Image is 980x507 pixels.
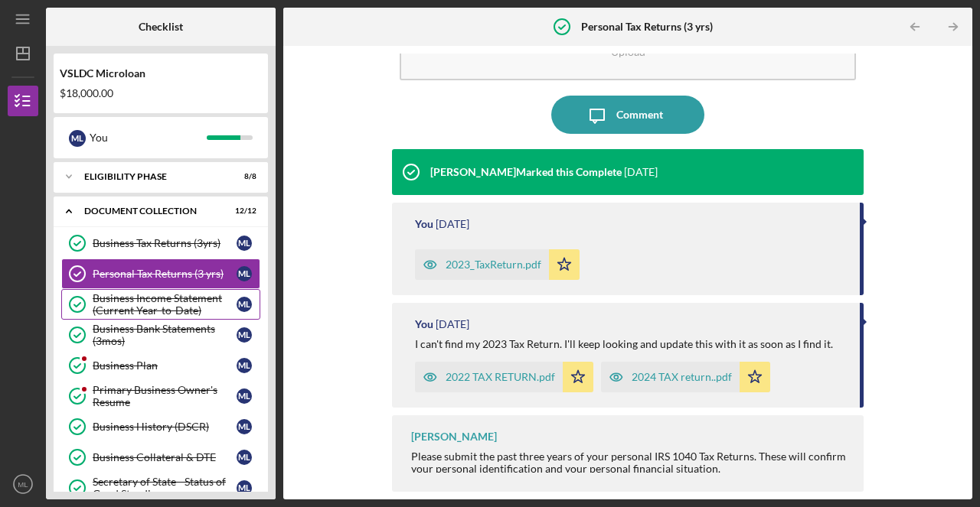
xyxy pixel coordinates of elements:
[237,419,252,434] div: M L
[61,228,260,258] a: Business Tax Returns (3yrs)ML
[237,358,252,373] div: M L
[411,431,497,443] div: [PERSON_NAME]
[93,359,237,372] div: Business Plan
[61,258,260,289] a: Personal Tax Returns (3 yrs)ML
[61,381,260,411] a: Primary Business Owner's ResumeML
[430,166,622,178] div: [PERSON_NAME] Marked this Complete
[229,206,256,216] div: 12 / 12
[18,480,28,489] text: ML
[616,96,663,134] div: Comment
[446,258,541,271] div: 2023_TaxReturn.pdf
[411,450,848,475] div: Please submit the past three years of your personal IRS 1040 Tax Returns. These will confirm your...
[84,206,218,216] div: Document Collection
[61,442,260,473] a: Business Collateral & DTEML
[415,318,433,330] div: You
[93,384,237,408] div: Primary Business Owner's Resume
[415,338,833,350] div: I can't find my 2023 Tax Return. I'll keep looking and update this with it as soon as I find it.
[415,249,580,280] button: 2023_TaxReturn.pdf
[436,218,469,230] time: 2025-05-12 00:30
[415,362,593,392] button: 2022 TAX RETURN.pdf
[237,388,252,404] div: M L
[237,297,252,312] div: M L
[61,350,260,381] a: Business PlanML
[237,327,252,343] div: M L
[61,411,260,442] a: Business History (DSCR)ML
[93,421,237,433] div: Business History (DSCR)
[84,172,218,181] div: Eligibility Phase
[8,469,38,499] button: ML
[93,268,237,280] div: Personal Tax Returns (3 yrs)
[69,130,86,147] div: M L
[624,166,658,178] time: 2025-05-13 18:40
[229,172,256,181] div: 8 / 8
[93,237,237,249] div: Business Tax Returns (3yrs)
[93,292,237,317] div: Business Income Statement (Current Year-to-Date)
[601,362,770,392] button: 2024 TAX return..pdf
[60,87,262,99] div: $18,000.00
[93,476,237,500] div: Secretary of State - Status of Good Standing
[93,323,237,347] div: Business Bank Statements (3mos)
[632,371,732,383] div: 2024 TAX return..pdf
[61,320,260,350] a: Business Bank Statements (3mos)ML
[237,236,252,251] div: M L
[139,21,183,33] b: Checklist
[436,318,469,330] time: 2025-05-12 00:25
[237,480,252,496] div: M L
[237,450,252,465] div: M L
[61,289,260,320] a: Business Income Statement (Current Year-to-Date)ML
[415,218,433,230] div: You
[93,451,237,463] div: Business Collateral & DTE
[446,371,555,383] div: 2022 TAX RETURN.pdf
[61,473,260,503] a: Secretary of State - Status of Good StandingML
[90,125,207,151] div: You
[581,21,713,33] b: Personal Tax Returns (3 yrs)
[611,46,645,57] div: Upload
[551,96,704,134] button: Comment
[237,266,252,281] div: M L
[60,67,262,80] div: VSLDC Microloan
